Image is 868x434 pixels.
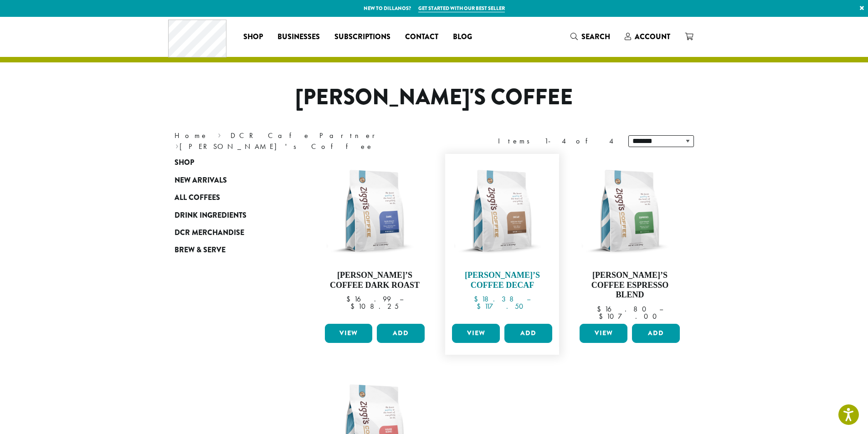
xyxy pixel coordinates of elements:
[175,154,284,171] a: Shop
[580,324,627,343] a: View
[597,304,651,314] bdi: 16.80
[477,301,528,311] bdi: 117.50
[577,158,682,263] img: Ziggis-Espresso-Blend-12-oz.png
[346,294,354,304] span: $
[168,84,701,111] h1: [PERSON_NAME]'s Coffee
[175,206,284,224] a: Drink Ingredients
[581,31,610,42] span: Search
[236,30,270,44] a: Shop
[400,294,403,304] span: –
[474,294,518,304] bdi: 18.38
[563,29,617,44] a: Search
[350,301,358,311] span: $
[474,294,482,304] span: $
[175,130,421,152] nav: Breadcrumb
[659,304,663,314] span: –
[452,324,500,343] a: View
[527,294,530,304] span: –
[632,324,680,343] button: Add
[175,138,179,152] span: ›
[577,158,682,320] a: [PERSON_NAME]’s Coffee Espresso Blend
[597,304,605,314] span: $
[599,311,606,321] span: $
[635,31,670,42] span: Account
[175,241,284,259] a: Brew & Serve
[175,245,226,256] span: Brew & Serve
[323,158,427,320] a: [PERSON_NAME]’s Coffee Dark Roast
[453,31,472,43] span: Blog
[504,324,552,343] button: Add
[405,31,438,43] span: Contact
[175,210,247,221] span: Drink Ingredients
[175,224,284,241] a: DCR Merchandise
[377,324,425,343] button: Add
[334,31,390,43] span: Subscriptions
[450,158,555,320] a: [PERSON_NAME]’s Coffee Decaf
[231,131,381,140] a: DCR Cafe Partner
[175,157,194,168] span: Shop
[277,31,320,43] span: Businesses
[450,158,555,263] img: Ziggis-Decaf-Blend-12-oz.png
[243,31,263,43] span: Shop
[175,192,220,204] span: All Coffees
[498,136,615,147] div: Items 1-4 of 4
[346,294,391,304] bdi: 16.99
[325,324,373,343] a: View
[450,271,555,290] h4: [PERSON_NAME]’s Coffee Decaf
[599,311,661,321] bdi: 107.00
[477,301,484,311] span: $
[175,189,284,206] a: All Coffees
[322,158,427,263] img: Ziggis-Dark-Blend-12-oz.png
[323,271,427,290] h4: [PERSON_NAME]’s Coffee Dark Roast
[175,227,244,239] span: DCR Merchandise
[577,271,682,300] h4: [PERSON_NAME]’s Coffee Espresso Blend
[175,131,208,140] a: Home
[418,5,505,12] a: Get started with our best seller
[350,301,399,311] bdi: 108.25
[175,172,284,189] a: New Arrivals
[175,175,227,186] span: New Arrivals
[218,127,221,141] span: ›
